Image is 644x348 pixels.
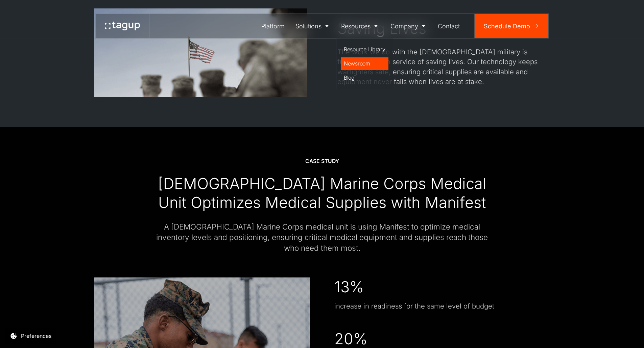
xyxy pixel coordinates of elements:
a: Platform [256,14,290,38]
div: [DEMOGRAPHIC_DATA] Marine Corps Medical Unit Optimizes Medical Supplies with Manifest [155,174,490,212]
div: Resources [341,22,371,31]
a: Solutions [290,14,336,38]
a: Company [385,14,433,38]
div: Newsroom [344,59,385,68]
div: CASE STUDY [305,158,339,165]
a: Resource Library [341,43,388,56]
div: 13% [334,277,364,296]
div: increase in readiness for the same level of budget [334,301,494,311]
div: Resource Library [344,45,385,53]
div: Preferences [21,332,51,340]
div: Schedule Demo [484,22,530,31]
div: Solutions [295,22,321,31]
a: Resources [336,14,385,38]
div: Company [390,22,418,31]
div: Platform [261,22,285,31]
div: Blog [344,74,385,82]
a: Blog [341,72,388,84]
div: The work we do with the [DEMOGRAPHIC_DATA] military is fundamentally in service of saving lives. ... [337,47,550,86]
a: Schedule Demo [475,14,548,38]
div: Contact [438,22,460,31]
nav: Resources [336,38,393,89]
a: Contact [433,14,466,38]
a: Newsroom [341,57,388,70]
div: A [DEMOGRAPHIC_DATA] Marine Corps medical unit is using Manifest to optimize medical inventory le... [155,221,490,253]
